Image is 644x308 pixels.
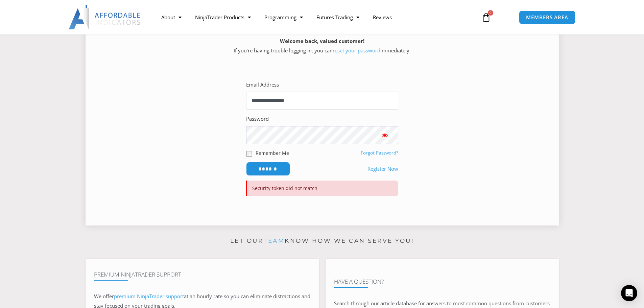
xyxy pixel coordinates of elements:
a: Forgot Password? [361,150,398,156]
a: 0 [471,7,501,27]
p: Security token did not match [246,181,398,196]
a: NinjaTrader Products [188,9,258,25]
div: Open Intercom Messenger [621,285,637,301]
label: Password [246,114,269,124]
span: MEMBERS AREA [526,15,568,20]
span: We offer [94,293,114,300]
h4: Premium NinjaTrader Support [94,271,310,278]
a: reset your password [333,47,380,54]
a: Programming [258,9,310,25]
button: Show password [371,126,398,144]
a: Reviews [366,9,399,25]
a: team [263,237,285,244]
label: Remember Me [256,149,289,157]
p: If you’re having trouble logging in, you can immediately. [97,37,547,55]
img: LogoAI | Affordable Indicators – NinjaTrader [69,5,141,29]
a: About [154,9,188,25]
strong: Welcome back, valued customer! [280,38,364,44]
a: Futures Trading [310,9,366,25]
p: Let our know how we can serve you! [86,236,559,246]
a: premium NinjaTrader support [114,293,184,300]
a: MEMBERS AREA [519,10,575,24]
a: Register Now [367,164,398,174]
label: Email Address [246,80,279,90]
h4: Have A Question? [334,278,550,285]
nav: Menu [154,9,474,25]
span: 0 [488,10,493,16]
